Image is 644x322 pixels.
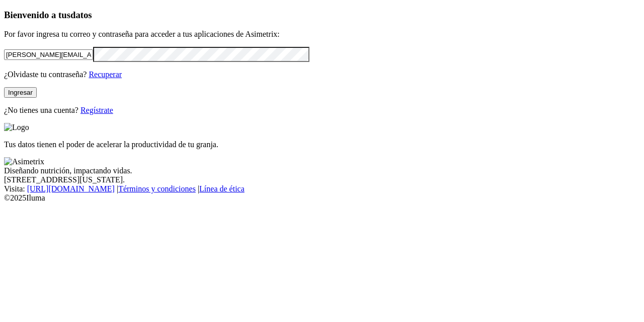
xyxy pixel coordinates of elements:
[80,106,113,114] a: Regístrate
[118,184,196,193] a: Términos y condiciones
[4,70,640,79] p: ¿Olvidaste tu contraseña?
[4,166,640,175] div: Diseñando nutrición, impactando vidas.
[89,70,122,79] a: Recuperar
[4,175,640,184] div: [STREET_ADDRESS][US_STATE].
[4,10,640,21] h3: Bienvenido a tus
[4,87,37,98] button: Ingresar
[4,30,640,39] p: Por favor ingresa tu correo y contraseña para acceder a tus aplicaciones de Asimetrix:
[4,184,640,194] div: Visita : | |
[4,194,640,203] div: © 2025 Iluma
[199,184,245,193] a: Línea de ética
[70,10,92,20] span: datos
[27,184,115,193] a: [URL][DOMAIN_NAME]
[4,157,44,166] img: Asimetrix
[4,49,93,60] input: Tu correo
[4,106,640,115] p: ¿No tienes una cuenta?
[4,140,640,149] p: Tus datos tienen el poder de acelerar la productividad de tu granja.
[4,123,29,132] img: Logo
